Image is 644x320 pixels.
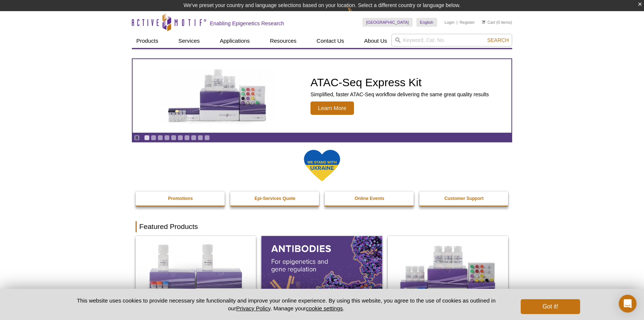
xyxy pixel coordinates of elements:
a: Login [445,20,455,25]
a: Promotions [136,191,225,206]
a: Applications [215,34,254,48]
img: We Stand With Ukraine [303,149,341,182]
a: Register [459,20,475,25]
a: Go to slide 6 [178,135,183,140]
a: Go to slide 8 [191,135,196,140]
a: [GEOGRAPHIC_DATA] [362,18,413,27]
strong: Online Events [355,196,384,201]
article: ATAC-Seq Express Kit [133,59,511,133]
a: English [416,18,437,27]
a: Epi-Services Quote [230,191,320,206]
a: Resources [266,34,301,48]
a: Go to slide 1 [144,135,150,140]
button: Got it! [521,299,580,314]
p: Simplified, faster ATAC-Seq workflow delivering the same great quality results [310,91,489,98]
a: Customer Support [419,191,509,206]
img: Your Cart [482,20,485,24]
img: Change Here [347,6,367,23]
a: Products [132,34,163,48]
a: Go to slide 7 [184,135,190,140]
a: Go to slide 5 [171,135,176,140]
a: Go to slide 4 [164,135,170,140]
strong: Promotions [168,196,193,201]
input: Keyword, Cat. No. [391,34,512,46]
a: Contact Us [312,34,348,48]
a: ATAC-Seq Express Kit ATAC-Seq Express Kit Simplified, faster ATAC-Seq workflow delivering the sam... [133,59,511,133]
h2: Featured Products [136,221,508,232]
img: ATAC-Seq Express Kit [157,68,279,124]
h2: ATAC-Seq Express Kit [310,77,489,88]
span: Learn More [310,101,354,115]
a: Cart [482,20,495,25]
li: (0 items) [482,18,512,27]
button: Search [485,37,511,43]
strong: Customer Support [445,196,484,201]
a: Go to slide 3 [157,135,163,140]
a: Toggle autoplay [134,135,140,140]
a: Go to slide 10 [204,135,210,140]
a: About Us [360,34,392,48]
a: Go to slide 9 [198,135,203,140]
a: Online Events [325,191,414,206]
p: This website uses cookies to provide necessary site functionality and improve your online experie... [64,297,508,312]
h2: Enabling Epigenetics Research [210,20,284,27]
div: Open Intercom Messenger [619,295,637,313]
span: Search [487,37,509,43]
img: CUT&Tag-IT® Express Assay Kit [388,236,508,309]
strong: Epi-Services Quote [254,196,295,201]
a: Privacy Policy [236,305,270,311]
button: cookie settings [306,305,343,311]
img: All Antibodies [261,236,382,309]
a: Go to slide 2 [151,135,156,140]
img: DNA Library Prep Kit for Illumina [136,236,256,309]
li: | [456,18,458,27]
a: Services [174,34,204,48]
